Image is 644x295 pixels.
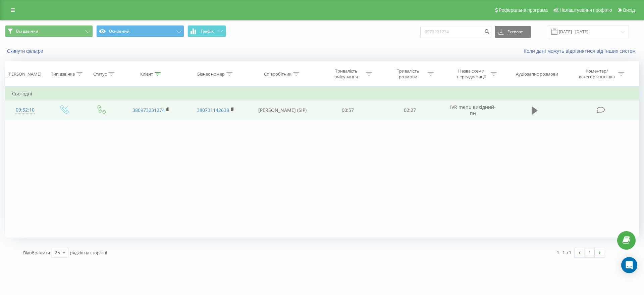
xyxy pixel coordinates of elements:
a: 380973231274 [132,107,165,113]
div: 09:52:10 [12,103,38,117]
td: Сьогодні [5,87,639,100]
button: Графік [187,25,226,37]
a: 1 [585,248,595,257]
a: Коли дані можуть відрізнятися вiд інших систем [524,48,639,54]
div: Тривалість очікування [328,68,364,80]
td: [PERSON_NAME] (SIP) [248,100,317,120]
div: Назва схеми переадресації [453,68,489,80]
div: Тип дзвінка [51,71,75,77]
a: 380731142638 [197,107,229,113]
div: [PERSON_NAME] [7,71,41,77]
span: Графік [201,29,214,34]
div: Тривалість розмови [390,68,426,80]
span: Всі дзвінки [16,29,38,34]
button: Експорт [495,26,531,38]
div: Статус [93,71,107,77]
div: Співробітник [264,71,291,77]
span: Вихід [623,7,635,13]
div: 1 - 1 з 1 [557,249,571,256]
td: 00:57 [317,100,379,120]
div: Бізнес номер [197,71,225,77]
div: Коментар/категорія дзвінка [577,68,616,80]
div: Open Intercom Messenger [621,257,637,273]
td: 02:27 [379,100,440,120]
input: Пошук за номером [420,26,491,38]
span: Реферальна програма [499,7,548,13]
button: Основний [96,25,184,37]
div: Аудіозапис розмови [516,71,558,77]
span: рядків на сторінці [70,250,107,256]
div: 25 [55,249,60,256]
td: IVR menu вихідний-пн [441,100,505,120]
span: Налаштування профілю [559,7,612,13]
div: Клієнт [140,71,153,77]
button: Всі дзвінки [5,25,93,37]
button: Скинути фільтри [5,48,47,54]
span: Відображати [23,250,50,256]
